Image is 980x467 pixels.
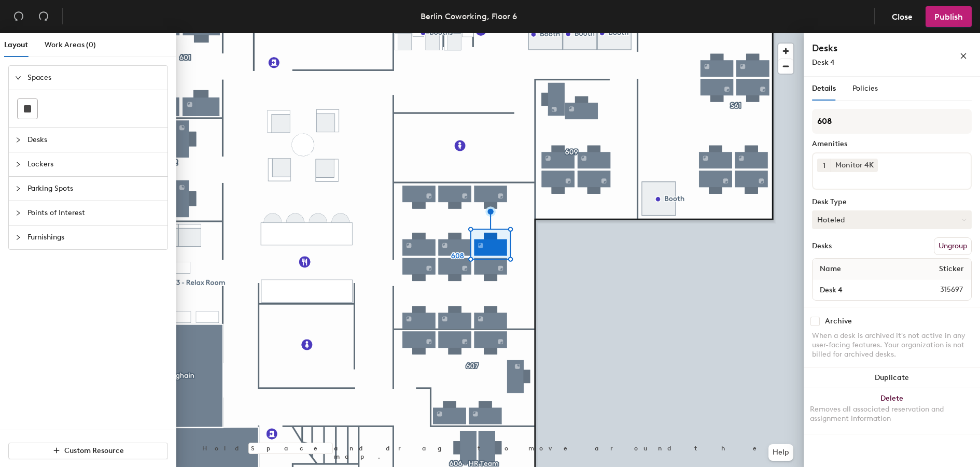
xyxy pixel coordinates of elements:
[27,177,161,201] span: Parking Spots
[8,443,168,459] button: Custom Resource
[812,198,972,206] div: Desk Type
[64,446,124,455] span: Custom Resource
[817,159,831,172] button: 1
[27,225,161,249] span: Furnishings
[45,40,96,49] span: Work Areas (0)
[27,152,161,176] span: Lockers
[15,75,21,81] span: expanded
[804,388,980,434] button: DeleteRemoves all associated reservation and assignment information
[804,367,980,388] button: Duplicate
[815,282,915,297] input: Unnamed desk
[934,260,969,278] span: Sticker
[812,210,972,229] button: Hoteled
[4,40,28,49] span: Layout
[915,284,969,295] span: 315697
[812,140,972,148] div: Amenities
[810,405,974,423] div: Removes all associated reservation and assignment information
[815,260,846,278] span: Name
[960,52,967,60] span: close
[15,210,21,216] span: collapsed
[883,6,921,27] button: Close
[812,41,926,55] h4: Desks
[812,242,832,250] div: Desks
[15,137,21,143] span: collapsed
[768,444,793,461] button: Help
[934,12,963,22] span: Publish
[825,317,852,326] div: Archive
[852,84,878,93] span: Policies
[15,234,21,240] span: collapsed
[15,161,21,167] span: collapsed
[33,6,54,27] button: Redo (⌘ + ⇧ + Z)
[812,58,835,67] span: Desk 4
[926,6,972,27] button: Publish
[27,201,161,225] span: Points of Interest
[27,128,161,152] span: Desks
[812,84,836,93] span: Details
[934,237,972,255] button: Ungroup
[892,12,913,22] span: Close
[15,186,21,192] span: collapsed
[421,10,517,23] div: Berlin Coworking, Floor 6
[8,6,29,27] button: Undo (⌘ + Z)
[27,66,161,90] span: Spaces
[823,160,825,171] span: 1
[812,331,972,359] div: When a desk is archived it's not active in any user-facing features. Your organization is not bil...
[831,159,878,172] div: Monitor 4K
[13,11,24,21] span: undo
